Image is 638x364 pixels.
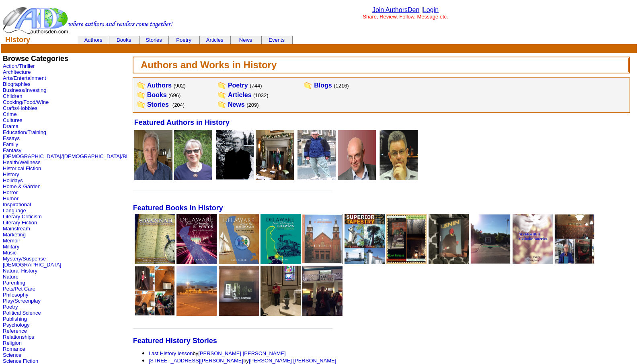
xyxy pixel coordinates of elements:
a: [DEMOGRAPHIC_DATA]/[DEMOGRAPHIC_DATA]/Bi [3,153,127,159]
a: Savannah: Brokers, Bankers, and Bay Lane (edited by Aberjhani) [135,258,175,265]
a: Drama [3,123,18,129]
img: cleardot.gif [261,40,262,40]
a: Events [269,37,285,43]
font: (744) [250,83,262,89]
a: Health/Wellness [3,159,41,165]
a: Action/Thriller [3,63,35,69]
a: Patrick's Unfinished: A Intellectual History [554,258,595,265]
img: 79745.jpg [261,214,301,264]
a: Sam Vaknin [380,175,418,181]
a: News [239,37,252,43]
img: 68259.jpeg [470,214,511,264]
img: 40506.jpg [297,130,336,180]
a: 150th Jubilee St. Joseph Church, Lake Linden MI [302,258,343,265]
img: 78299.jpeg [429,214,469,264]
a: [PERSON_NAME] [PERSON_NAME] [198,350,285,356]
img: WorksFolder.gif [217,81,226,89]
a: Cultures [3,117,22,123]
a: [STREET_ADDRESS][PERSON_NAME] [149,358,244,364]
a: Home & Garden [3,183,41,189]
img: header_logo2.gif [2,6,173,35]
a: Miller Caldwell [338,175,376,181]
a: Publishing [3,316,27,322]
a: Inspirational [3,201,31,207]
a: The Stockholm Syndrome Project--A Subordinated Epistemlogy. [135,310,175,317]
img: WorksFolder.gif [217,101,226,109]
a: Humor [3,195,18,201]
a: Authors [147,82,172,89]
a: News [228,101,245,108]
a: Books [147,92,167,98]
img: 76059.jpeg [219,266,259,316]
a: Historical Fiction [3,165,41,171]
font: (209) [246,102,258,108]
a: Arts/Entertainment [3,75,46,81]
img: 76542.jpeg [261,266,301,316]
img: 60101.jpg [513,214,553,264]
a: Holidays [3,177,23,183]
a: Dave Tabler [134,175,172,181]
a: Books [117,37,131,43]
a: Fantasy [3,147,21,153]
a: [DEMOGRAPHIC_DATA] [3,262,61,268]
img: 68274.jpeg [135,266,175,316]
a: Alan Cook [297,175,336,181]
font: (902) [173,83,185,89]
a: Articles [206,37,224,43]
a: Literary Fiction [3,220,37,226]
font: Featured History Stories [133,337,217,345]
a: Psychology [3,322,29,328]
a: Children [3,93,22,99]
a: Play/Screenplay [3,298,41,304]
a: Family [3,141,18,147]
a: [PERSON_NAME] [PERSON_NAME] [249,358,336,364]
a: Poetry [228,82,248,89]
a: Featured History Stories [133,338,217,344]
a: Borderline Anti-Memory PastBook [219,310,259,317]
font: (696) [168,92,181,98]
a: Blogs [314,82,332,89]
img: 222440.jpg [134,130,172,180]
a: Minnesota Anschluss/ Shiloh #3431 Dead Murdered from 2001-2010 [470,258,511,265]
a: Stories [146,37,162,43]
a: Authors [84,37,103,43]
img: WorksFolder.gif [217,91,226,99]
a: Cooking/Food/Wine [3,99,49,105]
a: Marketing [3,232,26,238]
a: James Connolly and the Reconquest of Ireland [261,310,301,317]
font: Featured Books in History [133,204,223,212]
a: Join AuthorsDen [372,6,419,13]
a: Crafts/Hobbies [3,105,37,111]
font: by [149,358,336,364]
font: | [421,6,439,13]
a: Music [3,250,16,256]
font: (1216) [334,83,349,89]
img: 80111.jpg [176,214,217,264]
a: Superior Tapestry: Weaving the Threads of Upper Michigan History [345,258,385,265]
a: Architecture [3,69,31,75]
a: Biographies [3,81,31,87]
a: Military [3,244,19,250]
a: Memoir [3,238,20,244]
a: Philosophy [3,292,29,298]
a: Nature [3,274,18,280]
a: Mainstream [3,226,30,232]
img: cleardot.gif [231,40,231,40]
a: Relationships [3,334,34,340]
a: Frank Ryan [216,175,254,181]
a: Literary Criticism [3,214,42,220]
img: 80407.jpg [135,214,175,264]
a: Education/Training [3,129,46,135]
img: WorksFolder.gif [137,91,146,99]
a: Pets/Pet Care [3,286,35,292]
a: Horror [3,189,18,195]
a: Featured Books in History [133,205,223,211]
img: cleardot.gif [199,40,200,40]
a: Natural History [3,268,37,274]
